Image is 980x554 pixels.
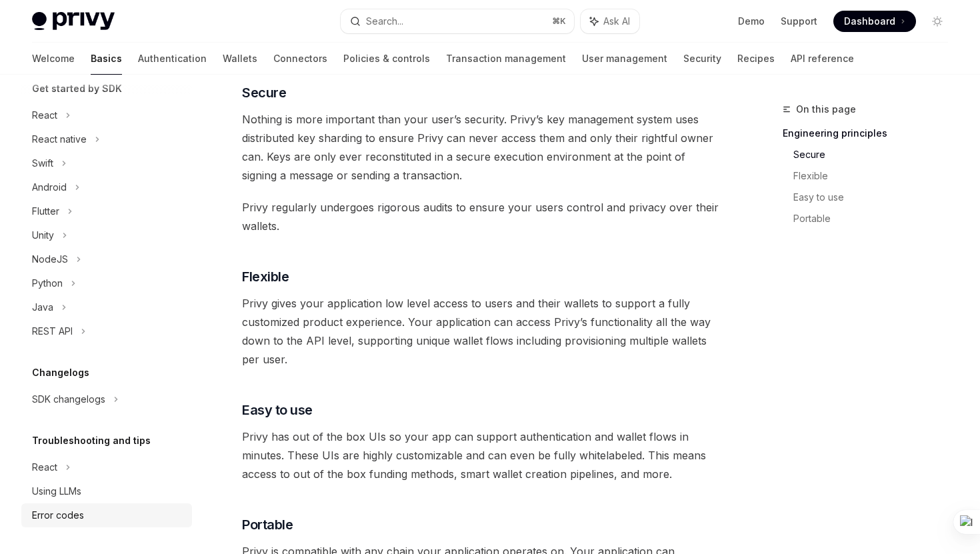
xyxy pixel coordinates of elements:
span: Portable [242,515,293,534]
span: Secure [242,83,286,102]
a: Authentication [138,43,207,75]
a: User management [582,43,667,75]
a: Transaction management [446,43,566,75]
button: Toggle dark mode [927,11,948,32]
a: Portable [793,208,959,229]
span: Easy to use [242,401,313,419]
a: Using LLMs [21,479,192,503]
div: Swift [32,155,53,171]
span: Nothing is more important than your user’s security. Privy’s key management system uses distribut... [242,110,721,185]
div: Using LLMs [32,483,81,499]
div: React [32,107,57,123]
span: Flexible [242,267,289,286]
span: Privy gives your application low level access to users and their wallets to support a fully custo... [242,294,721,369]
a: Easy to use [793,187,959,208]
a: Recipes [737,43,775,75]
a: Dashboard [833,11,916,32]
a: Connectors [273,43,327,75]
a: Demo [738,15,765,28]
div: React [32,459,57,475]
span: Privy has out of the box UIs so your app can support authentication and wallet flows in minutes. ... [242,427,721,483]
a: Wallets [223,43,257,75]
img: light logo [32,12,115,31]
h5: Changelogs [32,365,89,381]
div: REST API [32,323,73,339]
a: Support [781,15,817,28]
div: Unity [32,227,54,243]
a: Secure [793,144,959,165]
div: Search... [366,13,403,29]
span: Privy regularly undergoes rigorous audits to ensure your users control and privacy over their wal... [242,198,721,235]
button: Search...⌘K [341,9,573,33]
span: Ask AI [603,15,630,28]
a: Basics [91,43,122,75]
div: React native [32,131,87,147]
button: Ask AI [581,9,639,33]
a: Security [683,43,721,75]
div: Flutter [32,203,59,219]
span: On this page [796,101,856,117]
span: Dashboard [844,15,895,28]
span: ⌘ K [552,16,566,27]
a: Flexible [793,165,959,187]
div: NodeJS [32,251,68,267]
div: Error codes [32,507,84,523]
h5: Troubleshooting and tips [32,433,151,449]
a: Policies & controls [343,43,430,75]
a: Error codes [21,503,192,527]
a: Welcome [32,43,75,75]
div: SDK changelogs [32,391,105,407]
div: Python [32,275,63,291]
a: Engineering principles [783,123,959,144]
a: API reference [791,43,854,75]
div: Android [32,179,67,195]
div: Java [32,299,53,315]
